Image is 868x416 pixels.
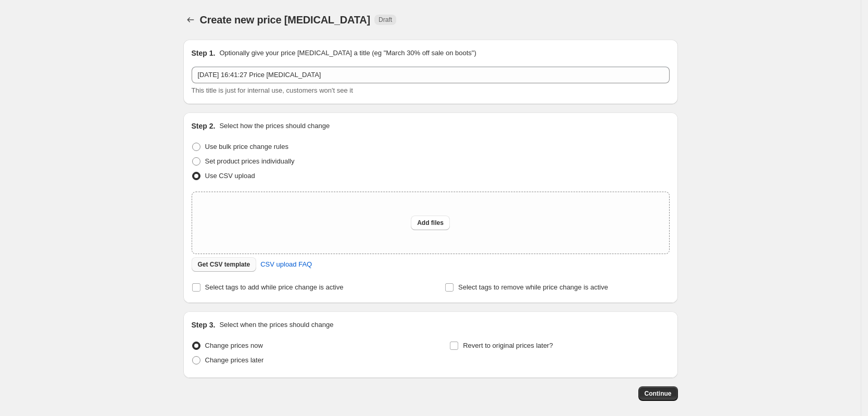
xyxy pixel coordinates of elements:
[458,283,608,291] span: Select tags to remove while price change is active
[205,342,263,349] span: Change prices now
[192,257,257,272] button: Get CSV template
[219,320,333,330] p: Select when the prices should change
[417,219,444,227] span: Add files
[205,283,344,291] span: Select tags to add while price change is active
[192,48,216,58] h2: Step 1.
[379,16,392,24] span: Draft
[205,157,295,165] span: Set product prices individually
[198,260,250,269] span: Get CSV template
[219,121,330,131] p: Select how the prices should change
[183,12,198,27] button: Price change jobs
[411,216,450,230] button: Add files
[205,143,288,150] span: Use bulk price change rules
[192,86,353,94] span: This title is just for internal use, customers won't see it
[192,121,216,131] h2: Step 2.
[260,259,312,270] span: CSV upload FAQ
[638,386,678,401] button: Continue
[192,320,216,330] h2: Step 3.
[463,342,553,349] span: Revert to original prices later?
[205,356,264,364] span: Change prices later
[205,172,255,180] span: Use CSV upload
[192,67,670,83] input: 30% off holiday sale
[645,389,672,398] span: Continue
[200,14,371,26] span: Create new price [MEDICAL_DATA]
[219,48,476,58] p: Optionally give your price [MEDICAL_DATA] a title (eg "March 30% off sale on boots")
[254,256,318,273] a: CSV upload FAQ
